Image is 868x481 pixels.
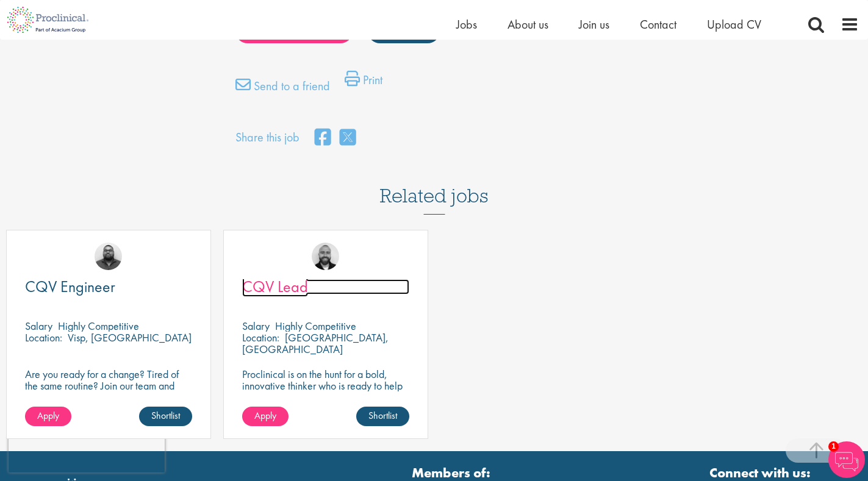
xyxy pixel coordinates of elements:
a: share on twitter [340,125,356,151]
a: Jobs [456,16,477,32]
p: Are you ready for a change? Tired of the same routine? Join our team and make your mark in the in... [25,368,192,403]
h3: Related jobs [380,155,489,215]
a: Upload CV [707,16,761,32]
a: CQV Engineer [25,279,192,294]
p: Visp, [GEOGRAPHIC_DATA] [68,330,192,344]
img: Jordan Kiely [312,243,339,270]
a: share on facebook [315,125,331,151]
p: Highly Competitive [275,319,356,333]
label: Share this job [235,129,299,146]
p: [GEOGRAPHIC_DATA], [GEOGRAPHIC_DATA] [242,330,389,356]
a: Send to a friend [235,77,330,101]
p: Proclinical is on the hunt for a bold, innovative thinker who is ready to help push the boundarie... [242,368,409,415]
img: Ashley Bennett [95,243,122,270]
a: Shortlist [356,407,409,426]
iframe: reCAPTCHA [9,436,165,472]
span: Salary [25,319,52,333]
a: Contact [640,16,676,32]
a: Join us [579,16,609,32]
span: CQV Lead [242,276,308,297]
a: Apply [242,407,289,426]
a: Print [345,71,382,95]
span: 1 [828,441,839,452]
span: Apply [37,409,59,422]
span: Location: [242,330,279,344]
span: Apply [254,409,276,422]
a: Apply [25,407,71,426]
p: Highly Competitive [58,319,139,333]
span: Salary [242,319,270,333]
a: CQV Lead [242,279,409,294]
a: About us [508,16,548,32]
img: Chatbot [828,441,865,478]
a: Shortlist [139,407,192,426]
span: CQV Engineer [25,276,115,297]
span: Location: [25,330,62,344]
